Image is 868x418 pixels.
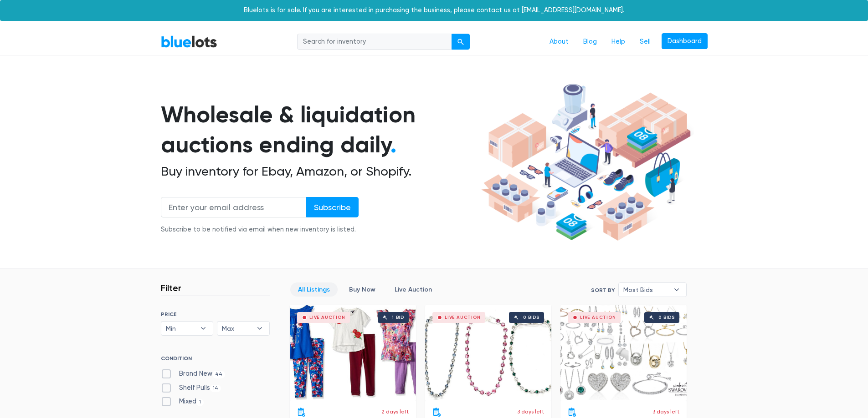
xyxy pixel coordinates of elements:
[166,322,196,335] span: Min
[390,131,396,158] span: .
[517,408,544,416] p: 3 days left
[161,282,181,293] h3: Filter
[210,385,221,392] span: 14
[591,286,615,294] label: Sort By
[161,225,359,235] div: Subscribe to be notified via email when new inventory is listed.
[194,322,213,335] b: ▾
[667,283,686,297] b: ▾
[250,322,269,335] b: ▾
[658,315,675,320] div: 0 bids
[161,397,204,407] label: Mixed
[662,33,708,50] a: Dashboard
[161,197,307,217] input: Enter your email address
[212,371,226,378] span: 44
[425,305,551,400] a: Live Auction 0 bids
[161,311,270,317] h6: PRICE
[161,100,478,160] h1: Wholesale & liquidation auctions ending daily
[161,383,221,393] label: Shelf Pulls
[161,355,270,365] h6: CONDITION
[341,282,383,297] a: Buy Now
[580,315,616,320] div: Live Auction
[290,305,416,400] a: Live Auction 1 bid
[306,197,359,217] input: Subscribe
[542,33,576,50] a: About
[576,33,604,50] a: Blog
[560,305,687,400] a: Live Auction 0 bids
[445,315,481,320] div: Live Auction
[523,315,539,320] div: 0 bids
[387,282,440,297] a: Live Auction
[604,33,632,50] a: Help
[196,399,204,406] span: 1
[297,34,452,50] input: Search for inventory
[381,408,409,416] p: 2 days left
[161,35,217,48] a: BlueLots
[309,315,345,320] div: Live Auction
[290,282,338,297] a: All Listings
[392,315,404,320] div: 1 bid
[161,164,478,179] h2: Buy inventory for Ebay, Amazon, or Shopify.
[478,80,694,245] img: hero-ee84e7d0318cb26816c560f6b4441b76977f77a177738b4e94f68c95b2b83dbb.png
[632,33,658,50] a: Sell
[161,369,226,379] label: Brand New
[222,322,252,335] span: Max
[652,408,679,416] p: 3 days left
[623,283,669,297] span: Most Bids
